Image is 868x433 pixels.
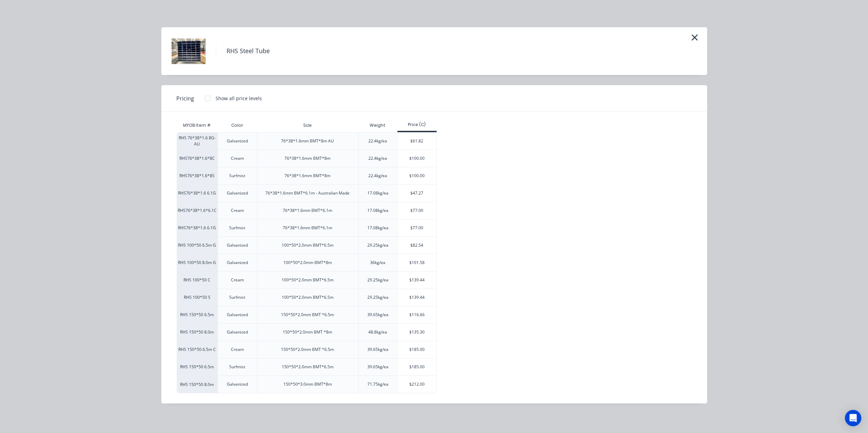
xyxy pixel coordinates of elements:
[281,346,334,353] div: 150*50*2.0mm BMT *6.5m
[281,138,334,144] div: 76*38*1.6mm BMT*8m AU
[227,329,248,335] div: Galvanized
[265,190,350,196] div: 76*38*1.6mm BMT*6.1m - Australian Made
[367,312,388,318] div: 39.65kg/ea
[398,272,436,289] div: $139.44
[398,219,436,236] div: $77.00
[367,364,388,370] div: 39.65kg/ea
[367,207,388,214] div: 17.08kg/ea
[283,329,332,335] div: 150*50*2.0mm BMT *8m
[231,277,244,283] div: Cream
[227,260,248,266] div: Galvanized
[367,277,388,283] div: 29.25kg/ea
[227,381,248,387] div: Galvanized
[398,167,436,184] div: $100.00
[398,202,436,219] div: $77.00
[177,219,218,236] div: RHS76*38*1.6 6.1G
[231,207,244,214] div: Cream
[367,190,388,196] div: 17.08kg/ea
[177,119,218,132] div: MYOB Item #
[227,242,248,248] div: Galvanized
[370,260,385,266] div: 36kg/ea
[398,254,436,271] div: $101.58
[367,346,388,353] div: 39.65kg/ea
[231,346,244,353] div: Cream
[227,312,248,318] div: Galvanized
[283,225,332,231] div: 76*38*1.6mm BMT*6.1m
[172,34,206,68] img: RHS Steel Tube
[398,150,436,167] div: $100.00
[283,381,332,387] div: 150*50*3.0mm BMT*8m
[177,271,218,289] div: RHS 100*50 C
[216,45,280,58] h4: RHS Steel Tube
[229,294,245,300] div: Surfmist
[298,117,317,134] div: Size
[176,94,194,103] span: Pricing
[398,185,436,202] div: $47.27
[398,341,436,358] div: $185.00
[231,155,244,161] div: Cream
[282,277,334,283] div: 100*50*2.0mm BMT*6.5m
[226,117,249,134] div: Color
[282,242,334,248] div: 100*50*2.0mm BMT*6.5m
[177,132,218,150] div: RHS 76*38*1.6 8G-AU
[284,155,330,161] div: 76*38*1.6mm BMT*8m
[398,133,436,150] div: $61.82
[177,358,218,375] div: RHS 150*50 6.5m
[368,329,387,335] div: 48.8kg/ea
[283,260,332,266] div: 100*50*2.0mm BMT*8m
[229,364,245,370] div: Surfmist
[177,375,218,393] div: RHS 150*50 8.0m
[177,289,218,306] div: RHS 100*50 S
[368,155,387,161] div: 22.4kg/ea
[177,184,218,202] div: RHS76*38*1.6 6.1G
[282,294,334,300] div: 100*50*2.0mm BMT*6.5m
[177,306,218,323] div: RHS 150*50 6.5m
[216,95,262,102] div: Show all price levels
[177,236,218,254] div: RHS 100*50 6.5m G
[398,324,436,341] div: $135.30
[368,138,387,144] div: 22.4kg/ea
[227,190,248,196] div: Galvanized
[398,289,436,306] div: $139.44
[177,254,218,271] div: RHS 100*50 8.0m G
[397,122,437,128] div: Price (C)
[367,381,388,387] div: 71.75kg/ea
[364,117,391,134] div: Weight
[177,202,218,219] div: RHS76*38*1.6*6.1C
[398,306,436,323] div: $116.66
[177,150,218,167] div: RHS76*38*1.6*8C
[282,364,334,370] div: 150*50*2.0mm BMT*6.5m
[229,225,245,231] div: Surfmist
[398,376,436,393] div: $212.00
[177,167,218,184] div: RHS76*38*1.6*8S
[281,312,334,318] div: 150*50*2.0mm BMT *6.5m
[367,294,388,300] div: 29.25kg/ea
[177,341,218,358] div: RHS 150*50 6.5m C
[367,242,388,248] div: 29.25kg/ea
[398,237,436,254] div: $82.54
[229,173,245,179] div: Surfmist
[227,138,248,144] div: Galvanized
[283,207,332,214] div: 76*38*1.6mm BMT*6.1m
[284,173,330,179] div: 76*38*1.6mm BMT*8m
[845,410,861,426] div: Open Intercom Messenger
[177,323,218,341] div: RHS 150*50 8.0m
[368,173,387,179] div: 22.4kg/ea
[398,358,436,375] div: $185.00
[367,225,388,231] div: 17.08kg/ea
